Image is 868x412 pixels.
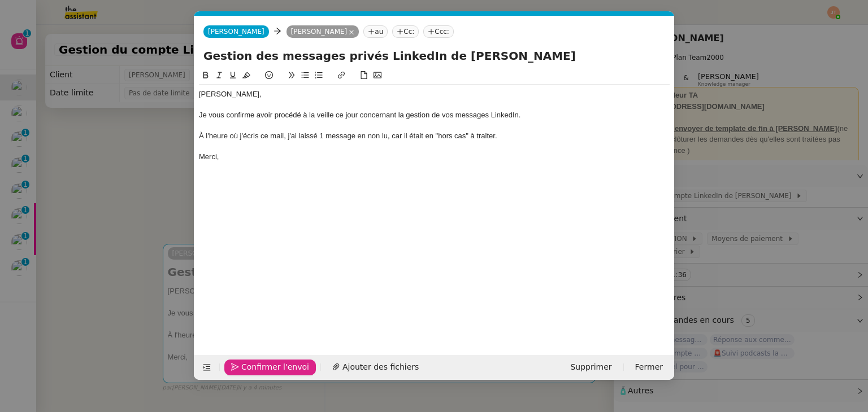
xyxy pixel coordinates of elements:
[203,47,665,64] input: Subject
[224,360,316,375] button: Confirmer l'envoi
[392,25,419,38] nz-tag: Cc:
[199,131,670,141] div: À l'heure où j'écris ce mail, j'ai laissé 1 message en non lu, car il était en "hors cas" à traiter.
[628,360,670,375] button: Fermer
[241,361,309,374] span: Confirmer l'envoi
[342,361,419,374] span: Ajouter des fichiers
[287,25,359,38] nz-tag: [PERSON_NAME]
[570,361,611,374] span: Supprimer
[563,360,618,375] button: Supprimer
[325,360,426,375] button: Ajouter des fichiers
[363,25,388,38] nz-tag: au
[423,25,454,38] nz-tag: Ccc:
[199,152,670,162] div: Merci,
[208,28,264,36] span: [PERSON_NAME]
[199,89,670,99] div: [PERSON_NAME],
[635,361,663,374] span: Fermer
[199,110,670,120] div: Je vous confirme avoir procédé à la veille ce jour concernant la gestion de vos messages LinkedIn.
